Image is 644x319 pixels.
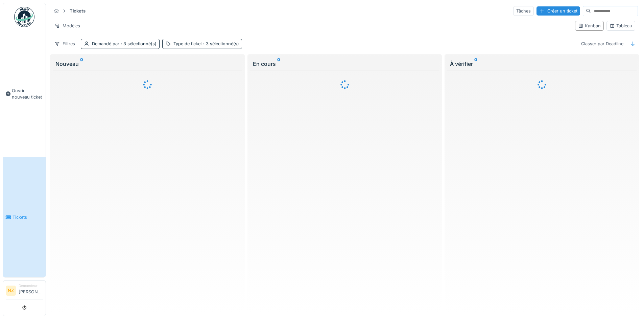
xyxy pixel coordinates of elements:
[578,23,601,29] div: Kanban
[513,6,534,16] div: Tâches
[80,60,83,68] sup: 0
[474,60,477,68] sup: 0
[3,31,46,157] a: Ouvrir nouveau ticket
[202,41,239,46] span: : 3 sélectionné(s)
[67,8,88,14] strong: Tickets
[6,286,16,296] li: NZ
[51,39,78,49] div: Filtres
[12,87,43,100] span: Ouvrir nouveau ticket
[277,60,280,68] sup: 0
[19,283,43,298] li: [PERSON_NAME]
[13,214,43,220] span: Tickets
[51,21,83,31] div: Modèles
[253,60,437,68] div: En cours
[6,283,43,299] a: NZ Demandeur[PERSON_NAME]
[92,41,157,47] div: Demandé par
[14,7,34,27] img: Badge_color-CXgf-gQk.svg
[173,41,239,47] div: Type de ticket
[55,60,239,68] div: Nouveau
[19,283,43,288] div: Demandeur
[450,60,634,68] div: À vérifier
[610,23,632,29] div: Tableau
[578,39,626,49] div: Classer par Deadline
[536,6,580,16] div: Créer un ticket
[119,41,157,46] span: : 3 sélectionné(s)
[3,157,46,277] a: Tickets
